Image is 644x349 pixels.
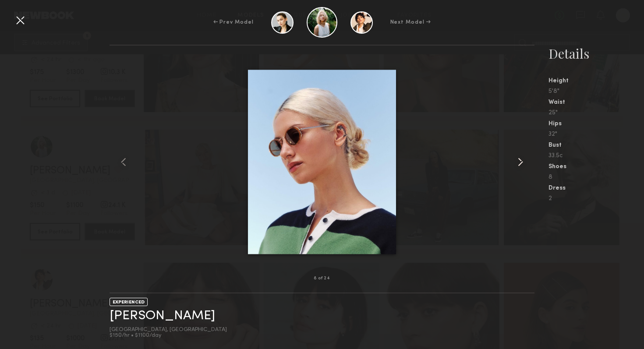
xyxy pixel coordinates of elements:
div: Dress [548,185,644,191]
div: Hips [548,121,644,127]
div: 33.5c [548,153,644,159]
div: 25" [548,110,644,116]
div: 8 of 24 [314,276,330,281]
div: [GEOGRAPHIC_DATA], [GEOGRAPHIC_DATA] [110,327,227,333]
div: Details [548,45,644,62]
div: EXPERIENCED [110,298,148,306]
div: Shoes [548,164,644,170]
div: 5'8" [548,88,644,95]
div: Waist [548,99,644,106]
div: Height [548,78,644,84]
div: 8 [548,174,644,180]
div: 2 [548,196,644,202]
div: 32" [548,131,644,137]
div: $150/hr • $1100/day [110,333,227,338]
div: ← Prev Model [213,18,254,26]
a: [PERSON_NAME] [110,309,215,323]
div: Next Model → [390,18,431,26]
div: Bust [548,142,644,148]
